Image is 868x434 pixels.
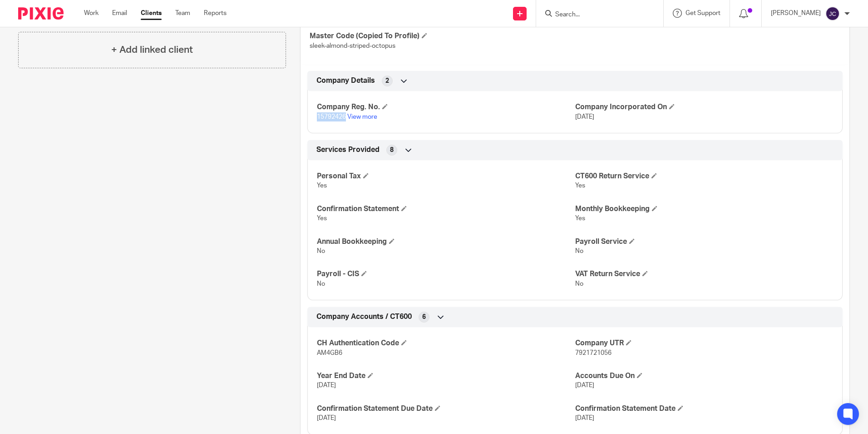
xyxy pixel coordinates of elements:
h4: Payroll Service [575,237,833,247]
span: Services Provided [316,145,380,155]
h4: Payroll - CIS [317,269,575,279]
span: sleek-almond-striped-octopus [310,43,395,49]
span: Company Details [316,76,375,86]
h4: Company Incorporated On [575,102,833,112]
h4: CT600 Return Service [575,172,833,181]
h4: Confirmation Statement [317,204,575,214]
h4: Confirmation Statement Date [575,404,833,414]
span: Yes [575,182,585,189]
h4: Accounts Due On [575,371,833,381]
img: svg%3E [825,6,840,21]
span: No [575,281,583,287]
h4: Monthly Bookkeeping [575,204,833,214]
span: Yes [317,182,327,189]
span: [DATE] [575,415,594,421]
span: No [317,248,325,254]
span: [DATE] [317,415,336,421]
h4: + Add linked client [111,43,193,57]
span: [DATE] [575,114,594,120]
span: [DATE] [317,382,336,389]
a: Email [112,9,127,18]
span: 7921721056 [575,350,612,356]
a: Team [175,9,190,18]
span: 6 [422,313,426,322]
span: AM4GB6 [317,350,342,356]
span: No [575,248,583,254]
a: Clients [141,9,162,18]
span: Yes [317,215,327,222]
h4: Personal Tax [317,172,575,181]
h4: Company UTR [575,338,833,348]
span: Yes [575,215,585,222]
h4: VAT Return Service [575,269,833,279]
a: Work [84,9,99,18]
h4: Year End Date [317,371,575,381]
span: 8 [390,146,394,155]
span: [DATE] [575,382,594,389]
h4: Company Reg. No. [317,102,575,112]
h4: Master Code (Copied To Profile) [310,31,575,41]
h4: CH Authentication Code [317,338,575,348]
img: Pixie [18,7,64,20]
input: Search [554,11,636,19]
h4: Annual Bookkeeping [317,237,575,247]
span: 2 [385,76,389,86]
span: Company Accounts / CT600 [316,312,412,322]
span: No [317,281,325,287]
a: Reports [204,9,227,18]
a: View more [347,114,377,120]
span: Get Support [686,10,720,16]
p: [PERSON_NAME] [771,9,821,18]
h4: Confirmation Statement Due Date [317,404,575,414]
span: 15792426 [317,114,346,120]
